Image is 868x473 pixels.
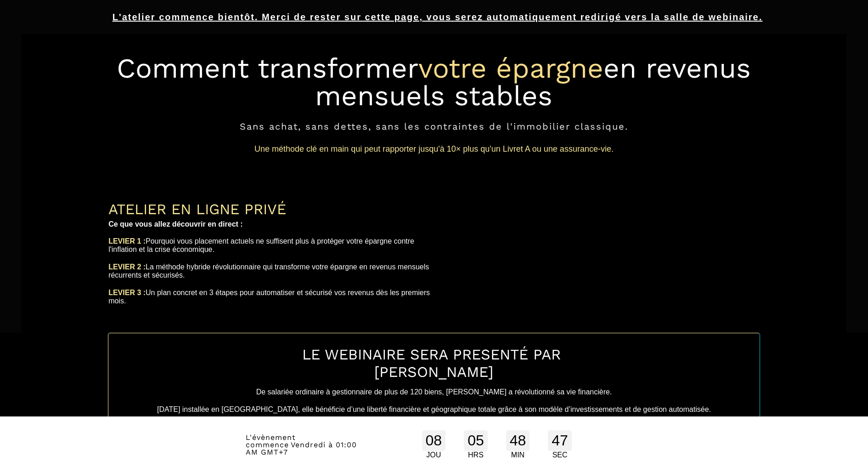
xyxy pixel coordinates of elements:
[108,289,146,296] b: LEVIER 3 :
[108,200,434,218] div: ATELIER EN LIGNE PRIVÉ
[506,451,530,459] div: MIN
[145,341,723,385] h1: LE WEBINAIRE SERA PRESENTÉ PAR [PERSON_NAME]
[117,52,418,85] span: Comment transformer
[315,52,751,112] span: en revenus mensuels stables
[145,385,723,416] text: De salariée ordinaire à gestionnaire de plus de 120 biens, [PERSON_NAME] a révolutionné sa vie fi...
[464,451,488,459] div: HRS
[246,440,357,456] span: Vendredi à 01:00 AM GMT+7
[422,430,446,451] div: 08
[108,237,434,254] div: Pourquoi vous placement actuels ne suffisent plus à protéger votre épargne contre l'inflation et ...
[464,430,488,451] div: 05
[422,451,446,459] div: JOU
[254,144,614,154] span: Une méthode clé en main qui peut rapporter jusqu'à 10× plus qu'un Livret A ou une assurance-vie.
[548,430,572,451] div: 47
[113,12,763,22] u: L'atelier commence bientôt. Merci de rester sur cette page, vous serez automatiquement redirigé v...
[246,433,296,449] span: L'évènement commence
[108,289,434,305] div: Un plan concret en 3 étapes pour automatiser et sécurisé vos revenus dès les premiers mois.
[108,263,146,271] b: LEVIER 2 :
[548,451,572,459] div: SEC
[418,52,603,85] span: votre épargne
[240,121,628,132] span: Sans achat, sans dettes, sans les contraintes de l'immobilier classique.
[108,263,434,279] div: La méthode hybride révolutionnaire qui transforme votre épargne en revenus mensuels récurrents et...
[506,430,530,451] div: 48
[108,220,243,228] b: Ce que vous allez découvrir en direct :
